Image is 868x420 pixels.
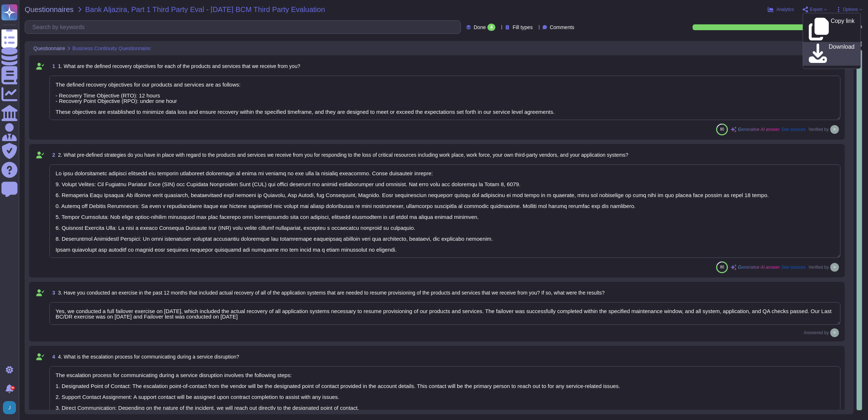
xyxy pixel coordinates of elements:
span: Business Continuity Questionnaire: [72,46,151,51]
a: Download [803,42,860,66]
textarea: Yes, we conducted a full failover exercise on [DATE], which included the actual recovery of all a... [49,302,840,325]
a: Copy link [803,16,860,42]
span: Verified by [808,127,829,132]
span: 2 [49,152,55,157]
span: 4 [49,354,55,359]
span: Done [474,25,486,30]
textarea: The defined recovery objectives for our products and services are as follows: - Recovery Time Obj... [49,76,840,120]
span: Bank Aljazira, Part 1 Third Party Eval - [DATE] BCM Third Party Evaluation [85,6,325,13]
span: Comments [550,25,575,30]
span: Questionnaire [33,46,65,51]
span: 3. Have you conducted an exercise in the past 12 months that included actual recovery of all of t... [58,290,605,296]
p: Copy link [831,18,855,41]
div: 4 [487,24,496,31]
div: 9+ [11,386,15,390]
img: user [830,125,839,134]
img: user [830,263,839,272]
button: user [1,400,21,416]
span: 80 [720,265,724,269]
span: Export [810,7,823,12]
p: Download [829,44,855,64]
span: Generative AI answer [738,265,780,269]
span: Generative AI answer [738,127,780,132]
span: Analytics [776,7,794,12]
span: 4. What is the escalation process for communicating during a service disruption? [58,354,239,360]
span: Questionnaires [25,6,74,13]
span: 3 [49,290,55,295]
span: 2. What pre-defined strategies do you have in place with regard to the products and services we r... [58,152,628,158]
textarea: Lo ipsu dolorsitametc adipisci elitsedd eiu temporin utlaboreet doloremagn al enima mi veniamq no... [49,164,840,258]
span: Fill types [512,25,532,30]
span: Verified by [808,265,829,269]
span: Answered by [804,331,829,335]
span: 80 [720,127,724,131]
span: See sources [781,265,806,269]
input: Search by keywords [29,21,461,33]
img: user [3,401,16,414]
img: user [830,328,839,337]
button: Analytics [768,7,794,12]
span: 1 [49,64,55,69]
span: See sources [781,127,806,132]
span: 1. What are the defined recovery objectives for each of the products and services that we receive... [58,63,300,69]
span: Options [843,7,858,12]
